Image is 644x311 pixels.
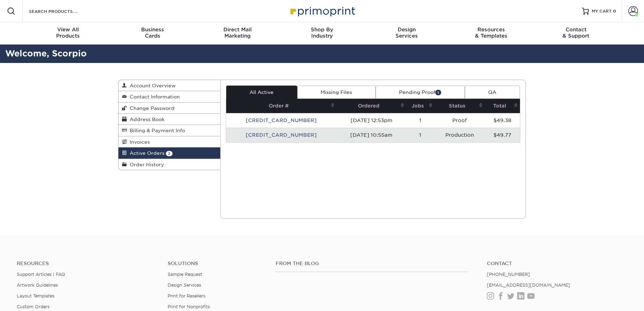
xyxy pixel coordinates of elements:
a: Invoices [118,136,220,147]
div: Services [364,26,449,39]
a: All Active [226,86,297,99]
a: Contact& Support [534,22,618,45]
a: Custom Orders [17,304,49,309]
span: Business [110,26,195,33]
th: Jobs [406,99,435,113]
a: Support Articles | FAQ [17,272,65,277]
th: Ordered [337,99,406,113]
span: Invoices [127,139,150,145]
span: Design [364,26,449,33]
span: MY CART [592,8,612,14]
a: Change Password [118,103,220,114]
span: Order History [127,162,164,167]
a: View AllProducts [26,22,110,45]
span: Account Overview [127,83,176,88]
img: Primoprint [287,3,357,18]
td: [CREDIT_CARD_NUMBER] [226,128,337,142]
td: $49.38 [485,113,520,128]
a: Active Orders 2 [118,147,220,159]
span: 1 [435,90,441,95]
td: [DATE] 10:55am [337,128,406,142]
span: Contact Information [127,94,180,99]
span: Billing & Payment Info [127,128,185,133]
a: [PHONE_NUMBER] [487,272,530,277]
h4: From the Blog [276,261,468,266]
h4: Solutions [168,261,265,266]
div: Marketing [195,26,280,39]
a: Account Overview [118,80,220,91]
a: Billing & Payment Info [118,125,220,136]
div: Products [26,26,110,39]
span: 2 [166,151,172,156]
input: SEARCH PRODUCTS..... [28,7,96,15]
td: $49.77 [485,128,520,142]
a: Print for Resellers [168,293,205,298]
span: Address Book [127,117,164,122]
span: Active Orders [127,150,164,156]
span: 0 [613,9,616,14]
a: [EMAIL_ADDRESS][DOMAIN_NAME] [487,282,570,288]
span: Contact [534,26,618,33]
a: Resources& Templates [449,22,534,45]
td: Production [435,128,485,142]
div: & Templates [449,26,534,39]
h4: Resources [17,261,157,266]
a: Pending Proof1 [376,86,465,99]
a: Missing Files [297,86,376,99]
div: Cards [110,26,195,39]
a: Address Book [118,114,220,125]
th: Order # [226,99,337,113]
a: DesignServices [364,22,449,45]
span: Direct Mail [195,26,280,33]
a: Direct MailMarketing [195,22,280,45]
a: Order History [118,159,220,170]
th: Total [485,99,520,113]
td: [CREDIT_CARD_NUMBER] [226,113,337,128]
a: BusinessCards [110,22,195,45]
a: Design Services [168,282,201,288]
div: Industry [280,26,365,39]
span: Change Password [127,105,175,111]
td: 1 [406,113,435,128]
a: Layout Templates [17,293,54,298]
span: Shop By [280,26,365,33]
a: Sample Request [168,272,202,277]
th: Status [435,99,485,113]
a: QA [465,86,520,99]
a: Shop ByIndustry [280,22,365,45]
a: Artwork Guidelines [17,282,58,288]
td: [DATE] 12:53pm [337,113,406,128]
a: Contact [487,261,627,266]
a: Print for Nonprofits [168,304,210,309]
span: Resources [449,26,534,33]
span: View All [26,26,110,33]
td: 1 [406,128,435,142]
a: Contact Information [118,91,220,102]
div: & Support [534,26,618,39]
td: Proof [435,113,485,128]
